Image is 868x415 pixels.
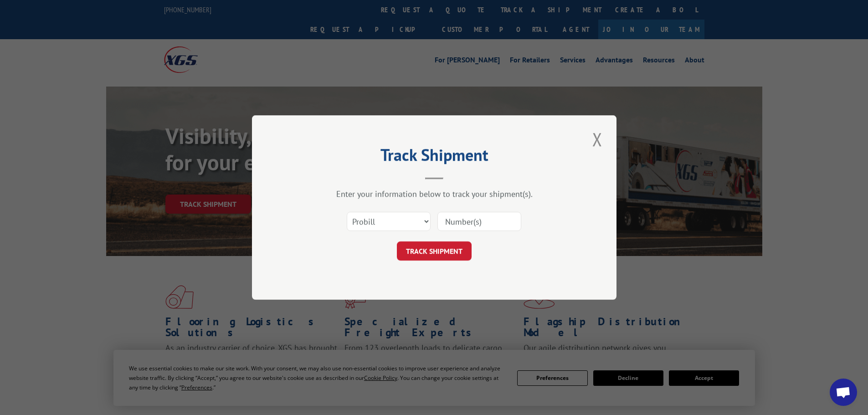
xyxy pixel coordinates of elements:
button: Close modal [590,127,605,152]
button: TRACK SHIPMENT [397,241,472,261]
h2: Track Shipment [298,149,571,166]
input: Number(s) [437,212,521,231]
div: Enter your information below to track your shipment(s). [298,189,571,199]
a: Open chat [830,379,857,406]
